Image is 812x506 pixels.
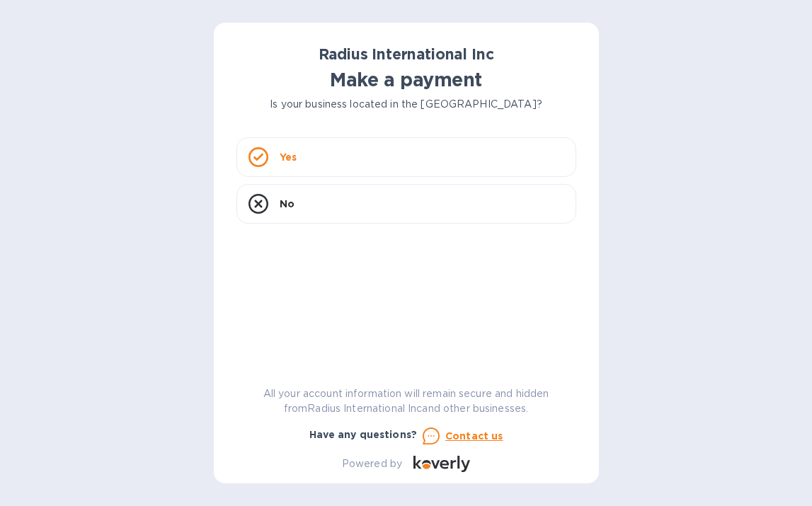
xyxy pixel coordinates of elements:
[309,429,418,440] b: Have any questions?
[236,97,576,112] p: Is your business located in the [GEOGRAPHIC_DATA]?
[445,430,503,442] u: Contact us
[280,197,295,211] p: No
[236,386,576,416] p: All your account information will remain secure and hidden from Radius International Inc and othe...
[342,456,402,471] p: Powered by
[236,69,576,91] h1: Make a payment
[319,45,494,63] b: Radius International Inc
[280,150,297,164] p: Yes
